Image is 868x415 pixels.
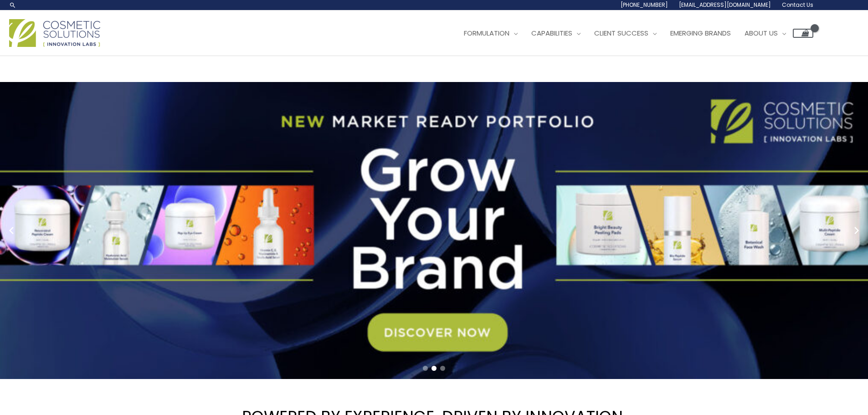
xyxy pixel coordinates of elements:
span: Capabilities [531,28,572,38]
span: Emerging Brands [670,28,731,38]
span: [EMAIL_ADDRESS][DOMAIN_NAME] [679,1,771,9]
button: Previous slide [5,224,18,237]
a: View Shopping Cart, empty [793,29,813,38]
a: Emerging Brands [663,20,738,47]
span: Contact Us [782,1,813,9]
span: About Us [745,28,778,38]
nav: Site Navigation [450,20,813,47]
img: Cosmetic Solutions Logo [9,19,100,47]
a: Client Success [587,20,663,47]
a: Formulation [457,20,524,47]
a: About Us [738,20,793,47]
button: Next slide [850,224,863,237]
span: Go to slide 1 [423,366,428,371]
span: Client Success [594,28,648,38]
span: [PHONE_NUMBER] [621,1,668,9]
span: Go to slide 3 [440,366,445,371]
a: Search icon link [9,1,16,9]
a: Capabilities [524,20,587,47]
span: Formulation [464,28,509,38]
span: Go to slide 2 [431,366,437,371]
